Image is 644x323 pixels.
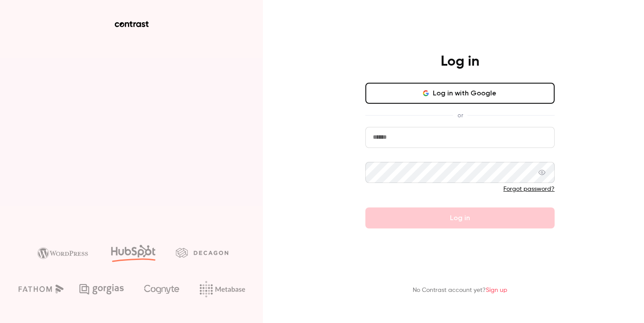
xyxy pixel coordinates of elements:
button: Log in with Google [365,83,555,104]
span: or [453,111,467,120]
img: decagon [176,248,228,257]
h4: Log in [441,53,479,70]
a: Sign up [486,287,507,293]
a: Forgot password? [503,186,555,192]
p: No Contrast account yet? [413,286,507,295]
